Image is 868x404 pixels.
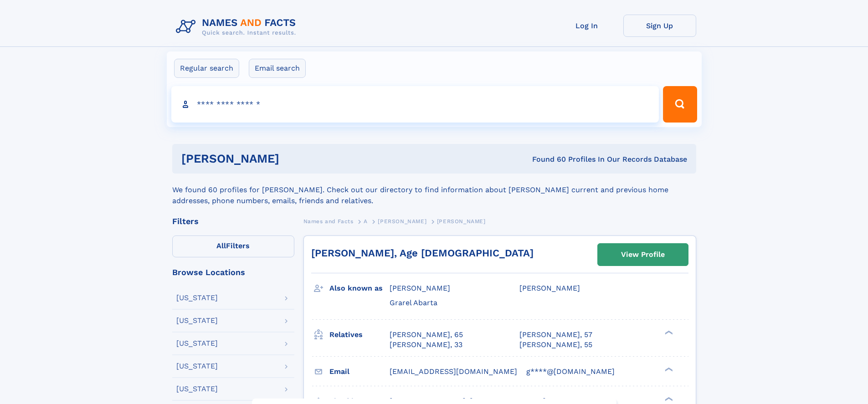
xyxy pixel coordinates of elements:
div: [US_STATE] [176,294,218,302]
div: Filters [172,217,294,225]
div: Found 60 Profiles In Our Records Database [406,154,687,164]
input: search input [171,86,659,123]
div: [US_STATE] [176,363,218,370]
img: Logo Names and Facts [172,15,303,39]
div: [US_STATE] [176,385,218,393]
a: [PERSON_NAME], 55 [519,340,592,350]
span: [PERSON_NAME] [437,218,486,225]
div: View Profile [621,244,665,265]
a: A [364,215,368,227]
span: A [364,218,368,225]
span: All [216,241,226,250]
h3: Relatives [329,327,390,343]
div: ❯ [663,396,673,402]
span: Grarel Abarta [390,298,437,307]
label: Filters [172,235,294,257]
a: View Profile [598,244,688,266]
a: [PERSON_NAME], 65 [390,330,463,340]
a: [PERSON_NAME], Age [DEMOGRAPHIC_DATA] [311,247,534,259]
label: Email search [249,59,306,78]
div: We found 60 profiles for [PERSON_NAME]. Check out our directory to find information about [PERSON... [172,174,696,206]
h1: [PERSON_NAME] [181,153,406,164]
h3: Also known as [329,281,390,296]
div: Browse Locations [172,268,294,276]
div: ❯ [663,329,673,335]
button: Search Button [663,86,697,123]
span: [EMAIL_ADDRESS][DOMAIN_NAME] [390,367,517,376]
a: Names and Facts [303,215,354,227]
div: [US_STATE] [176,317,218,324]
div: [US_STATE] [176,340,218,347]
a: [PERSON_NAME], 57 [519,330,592,340]
div: ❯ [663,366,673,372]
a: Log In [550,15,623,37]
span: [PERSON_NAME] [378,218,426,225]
a: [PERSON_NAME], 33 [390,340,462,350]
span: [PERSON_NAME] [519,284,580,292]
span: [PERSON_NAME] [390,284,450,292]
a: Sign Up [623,15,696,37]
a: [PERSON_NAME] [378,215,426,227]
h3: Email [329,364,390,379]
label: Regular search [174,59,239,78]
